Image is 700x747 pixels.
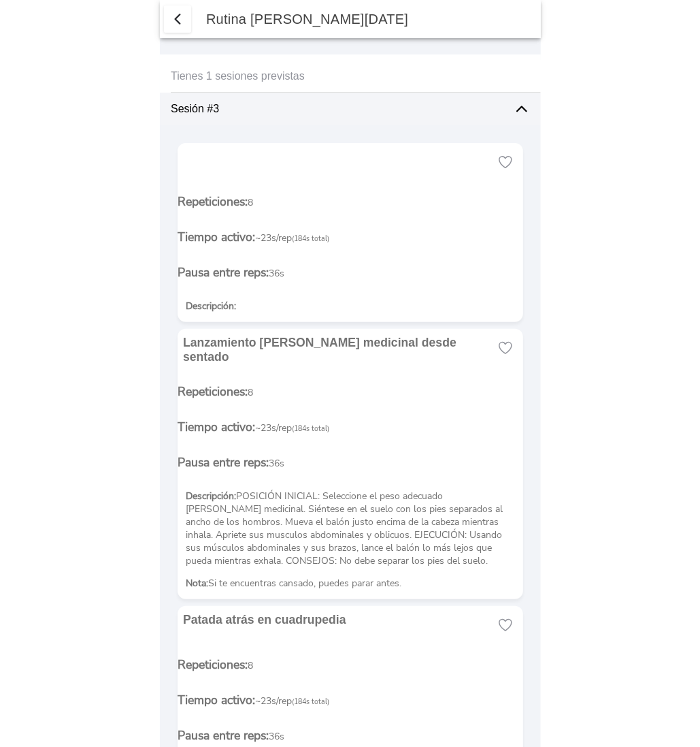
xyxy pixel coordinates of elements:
p: 36s [178,264,523,281]
ion-card-title: Patada atrás en cuadrupedia [183,613,488,627]
span: Tiempo activo: [178,419,255,435]
p: ~23s/rep [178,419,523,435]
p: 36s [178,727,523,744]
p: ~23s/rep [178,692,523,708]
span: Tiempo activo: [178,229,255,245]
p: ~23s/rep [178,229,523,245]
span: Tiempo activo: [178,692,255,708]
span: Repeticiones: [178,656,248,673]
span: Pausa entre reps: [178,454,269,471]
small: (184s total) [292,424,329,434]
span: Pausa entre reps: [178,727,269,744]
ion-label: Tienes 1 sesiones previstas [171,70,530,82]
small: (184s total) [292,697,329,707]
p: Si te encuentras cansado, puedes parar antes. [186,577,515,590]
strong: Descripción: [186,300,236,313]
ion-label: Sesión #3 [171,103,503,115]
p: 36s [178,454,523,471]
span: Repeticiones: [178,193,248,210]
ion-title: Rutina [PERSON_NAME][DATE] [193,12,541,27]
p: 8 [178,656,523,673]
p: 8 [178,383,523,400]
strong: Descripción: [186,490,236,503]
span: Pausa entre reps: [178,264,269,281]
p: POSICIÓN INICIAL: Seleccione el peso adecuado [PERSON_NAME] medicinal. Siéntese en el suelo con l... [186,490,515,567]
strong: Nota: [186,577,208,590]
span: Repeticiones: [178,383,248,400]
ion-card-title: Lanzamiento [PERSON_NAME] medicinal desde sentado [183,336,488,364]
small: (184s total) [292,234,329,244]
p: 8 [178,193,523,210]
